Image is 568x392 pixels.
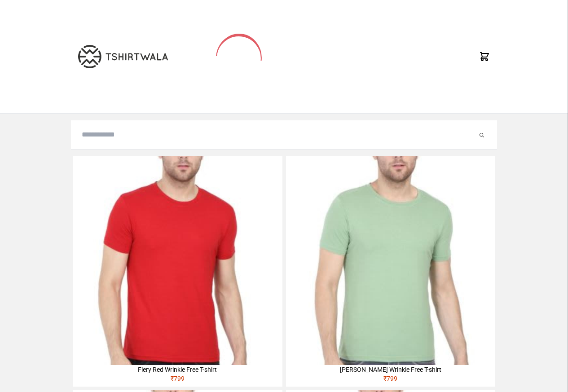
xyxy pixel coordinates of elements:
[73,156,282,365] img: 4M6A2225-320x320.jpg
[286,156,495,365] img: 4M6A2211-320x320.jpg
[286,156,495,387] a: [PERSON_NAME] Wrinkle Free T-shirt₹799
[73,156,282,387] a: Fiery Red Wrinkle Free T-shirt₹799
[73,365,282,374] div: Fiery Red Wrinkle Free T-shirt
[286,365,495,374] div: [PERSON_NAME] Wrinkle Free T-shirt
[286,374,495,387] div: ₹ 799
[73,374,282,387] div: ₹ 799
[78,45,168,68] img: TW-LOGO-400-104.png
[477,129,486,140] button: Submit your search query.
